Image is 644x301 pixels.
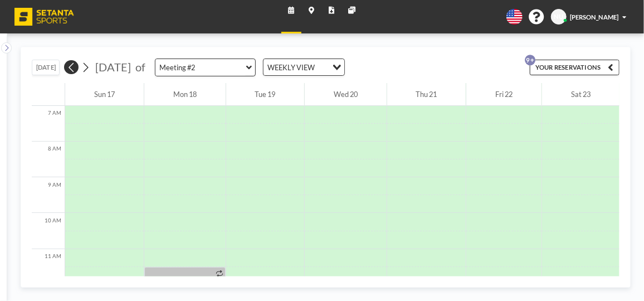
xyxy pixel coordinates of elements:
span: NU [554,13,563,21]
div: Wed 20 [305,83,387,105]
div: Sat 23 [542,83,619,105]
div: Thu 21 [387,83,466,105]
span: [DATE] [95,60,131,74]
span: WEEKLY VIEW [266,61,316,73]
div: Search for option [264,59,344,75]
div: Tue 19 [226,83,305,105]
button: YOUR RESERVATIONS9+ [530,60,619,75]
div: 11 AM [32,249,65,285]
p: 9+ [525,55,535,65]
div: Mon 18 [144,83,226,105]
div: 9 AM [32,177,65,213]
div: 10 AM [32,213,65,249]
div: Fri 22 [466,83,541,105]
span: of [135,60,145,74]
img: organization-logo [14,8,74,26]
div: Sun 17 [65,83,144,105]
div: 7 AM [32,106,65,142]
input: Search for option [318,61,326,73]
input: Meeting #2 [155,59,246,76]
span: [PERSON_NAME] [570,13,618,21]
button: [DATE] [32,60,60,75]
div: 8 AM [32,142,65,177]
